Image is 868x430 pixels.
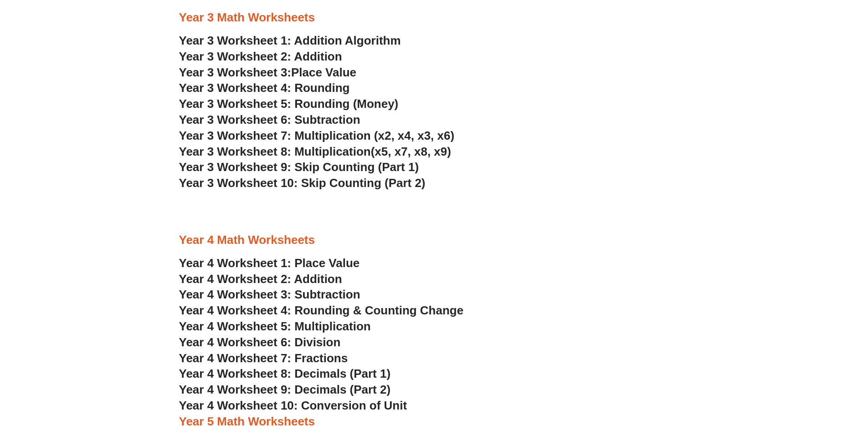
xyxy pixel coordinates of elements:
[179,66,357,79] a: Year 3 Worksheet 3:Place Value
[179,351,348,365] a: Year 4 Worksheet 7: Fractions
[179,367,391,380] a: Year 4 Worksheet 8: Decimals (Part 1)
[179,50,342,63] a: Year 3 Worksheet 2: Addition
[179,145,371,158] span: Year 3 Worksheet 8: Multiplication
[179,335,341,349] a: Year 4 Worksheet 6: Division
[179,129,455,142] a: Year 3 Worksheet 7: Multiplication (x2, x4, x3, x6)
[179,319,371,333] a: Year 4 Worksheet 5: Multiplication
[179,256,360,270] a: Year 4 Worksheet 1: Place Value
[179,81,350,95] a: Year 3 Worksheet 4: Rounding
[179,113,360,126] a: Year 3 Worksheet 6: Subtraction
[179,176,426,190] a: Year 3 Worksheet 10: Skip Counting (Part 2)
[179,66,292,79] span: Year 3 Worksheet 3:
[179,97,399,111] a: Year 3 Worksheet 5: Rounding (Money)
[179,399,407,412] a: Year 4 Worksheet 10: Conversion of Unit
[179,272,342,286] a: Year 4 Worksheet 2: Addition
[179,160,419,174] a: Year 3 Worksheet 9: Skip Counting (Part 1)
[179,34,401,47] a: Year 3 Worksheet 1: Addition Algorithm
[291,66,356,79] span: Place Value
[179,304,464,317] a: Year 4 Worksheet 4: Rounding & Counting Change
[371,145,451,158] span: (x5, x7, x8, x9)
[179,233,689,248] h3: Year 4 Math Worksheets
[716,327,868,430] iframe: Chat Widget
[179,414,689,430] h3: Year 5 Math Worksheets
[179,145,451,158] a: Year 3 Worksheet 8: Multiplication(x5, x7, x8, x9)
[179,383,391,396] a: Year 4 Worksheet 9: Decimals (Part 2)
[179,10,689,25] h3: Year 3 Math Worksheets
[179,288,360,301] a: Year 4 Worksheet 3: Subtraction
